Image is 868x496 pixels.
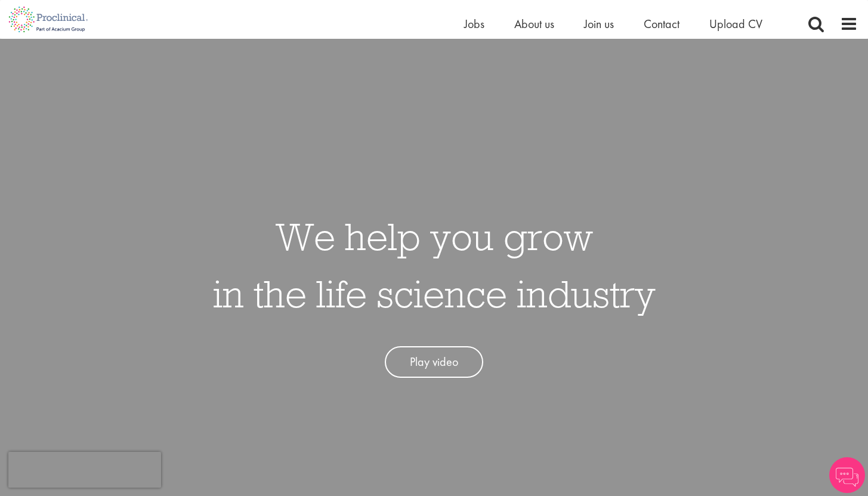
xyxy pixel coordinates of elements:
a: About us [514,16,554,32]
a: Contact [644,16,679,32]
a: Jobs [464,16,484,32]
a: Join us [584,16,614,32]
h1: We help you grow in the life science industry [213,208,656,322]
a: Upload CV [709,16,762,32]
a: Play video [385,346,483,378]
img: Chatbot [829,457,865,493]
